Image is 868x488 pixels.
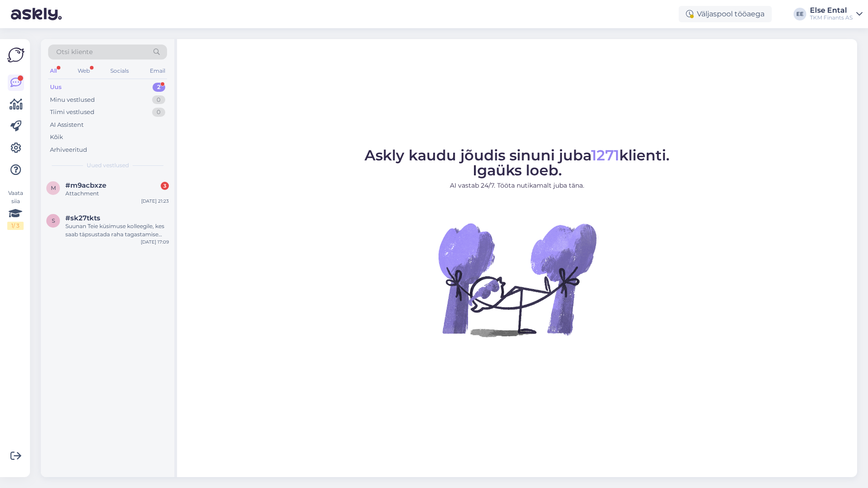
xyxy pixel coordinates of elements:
[50,133,63,142] div: Kõik
[365,181,670,190] p: AI vastab 24/7. Tööta nutikamalt juba täna.
[591,146,619,164] span: 1271
[87,161,129,169] span: Uued vestlused
[152,108,165,117] div: 0
[7,189,24,230] div: Vaata siia
[7,222,24,230] div: 1 / 3
[794,8,806,20] div: EE
[50,108,94,117] div: Tiimi vestlused
[56,47,93,57] span: Otsi kliente
[7,46,25,64] img: Askly Logo
[435,198,599,361] img: No Chat active
[161,182,169,190] div: 3
[50,95,95,105] div: Minu vestlused
[50,120,84,129] div: AI Assistent
[141,239,169,245] div: [DATE] 17:09
[48,65,59,77] div: All
[65,181,106,189] span: #m9acbxze
[141,198,169,204] div: [DATE] 21:23
[65,214,100,222] span: #sk27tkts
[65,222,169,239] div: Suunan Teie küsimuse kolleegile, kes saab täpsustada raha tagastamise tähtaegade erinevust ostuli...
[52,217,55,224] span: s
[50,83,62,92] div: Uus
[365,146,670,179] span: Askly kaudu jõudis sinuni juba klienti. Igaüks loeb.
[148,65,167,77] div: Email
[679,6,772,22] div: Väljaspool tööaega
[810,7,853,14] div: Else Ental
[50,145,87,154] div: Arhiveeritud
[108,65,131,77] div: Socials
[65,189,169,198] div: Attachment
[152,95,165,105] div: 0
[810,14,853,21] div: TKM Finants AS
[153,83,165,92] div: 2
[810,7,863,21] a: Else EntalTKM Finants AS
[51,184,56,191] span: m
[76,65,92,77] div: Web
